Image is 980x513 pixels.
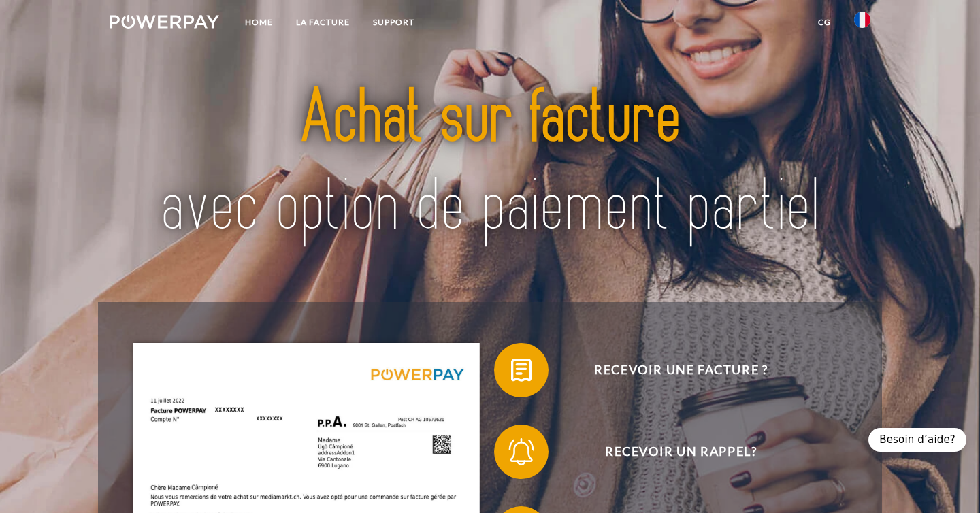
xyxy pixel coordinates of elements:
button: Recevoir un rappel? [494,425,848,479]
a: LA FACTURE [284,10,361,35]
span: Recevoir une facture ? [514,343,848,397]
img: qb_bill.svg [504,353,538,387]
div: Besoin d’aide? [868,428,966,452]
img: title-powerpay_fr.svg [147,51,833,274]
img: logo-powerpay-white.svg [110,15,219,29]
a: CG [806,10,843,35]
button: Recevoir une facture ? [494,343,848,397]
img: fr [854,12,870,28]
span: Recevoir un rappel? [514,425,848,479]
a: Support [361,10,426,35]
img: qb_bell.svg [504,435,538,469]
a: Home [233,10,284,35]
